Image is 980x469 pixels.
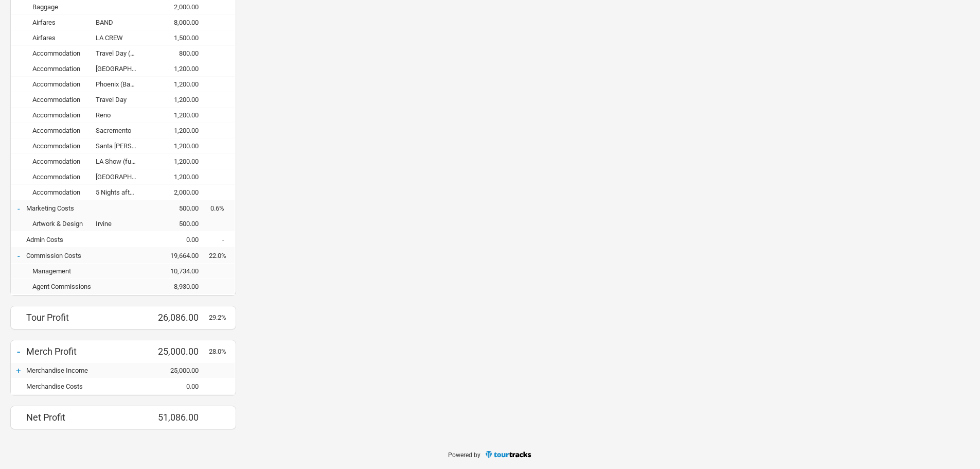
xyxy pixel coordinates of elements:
[26,267,147,275] div: Management
[26,204,147,212] div: Marketing Costs
[209,236,235,244] div: -
[147,65,209,73] div: 1,200.00
[147,283,209,290] div: 8,930.00
[96,111,147,119] div: Reno
[96,220,147,228] div: Irvine
[11,251,26,261] div: -
[26,188,96,196] div: Accommodation
[11,344,26,359] div: -
[147,220,209,228] div: 500.00
[96,49,147,57] div: Travel Day (LA Arrival - band)
[26,65,96,73] div: Accommodation
[11,203,26,214] div: -
[26,111,96,119] div: Accommodation
[26,312,147,323] div: Tour Profit
[147,188,209,196] div: 2,000.00
[147,236,209,244] div: 0.00
[26,49,96,57] div: Accommodation
[147,34,209,42] div: 1,500.00
[26,283,147,290] div: Agent Commissions
[147,158,209,165] div: 1,200.00
[96,188,147,196] div: 5 Nights after Mexico
[147,173,209,181] div: 1,200.00
[26,252,147,259] div: Commission Costs
[26,127,96,134] div: Accommodation
[11,366,26,376] div: +
[96,173,147,181] div: Mexico
[147,267,209,275] div: 10,734.00
[485,450,532,459] img: TourTracks
[147,19,209,26] div: 8,000.00
[147,312,209,323] div: 26,086.00
[96,96,147,103] div: Travel Day
[147,367,209,374] div: 25,000.00
[147,96,209,103] div: 1,200.00
[26,19,96,26] div: Airfares
[448,451,480,459] span: Powered by
[96,158,147,165] div: LA Show (full crew)
[26,173,96,181] div: Accommodation
[147,127,209,134] div: 1,200.00
[96,34,147,42] div: LA CREW
[147,383,209,390] div: 0.00
[147,80,209,88] div: 1,200.00
[26,236,147,244] div: Admin Costs
[147,412,209,423] div: 51,086.00
[96,127,147,134] div: Sacremento
[147,49,209,57] div: 800.00
[26,412,147,423] div: Net Profit
[209,252,235,259] div: 22.0%
[96,142,147,150] div: Santa Cruz
[147,111,209,119] div: 1,200.00
[26,346,147,357] div: Merch Profit
[147,142,209,150] div: 1,200.00
[26,80,96,88] div: Accommodation
[26,367,147,374] div: Merchandise Income
[209,348,235,355] div: 28.0%
[26,158,96,165] div: Accommodation
[26,34,96,42] div: Airfares
[147,204,209,212] div: 500.00
[96,80,147,88] div: Phoenix (Band + 3 crew)
[96,65,147,73] div: San Diego (full crew)
[96,19,147,26] div: BAND
[26,142,96,150] div: Accommodation
[26,3,147,11] div: Baggage
[26,96,96,103] div: Accommodation
[26,383,147,390] div: Merchandise Costs
[147,3,209,11] div: 2,000.00
[209,314,235,321] div: 29.2%
[147,252,209,259] div: 19,664.00
[209,204,235,212] div: 0.6%
[26,220,96,228] div: Artwork & Design
[147,346,209,357] div: 25,000.00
